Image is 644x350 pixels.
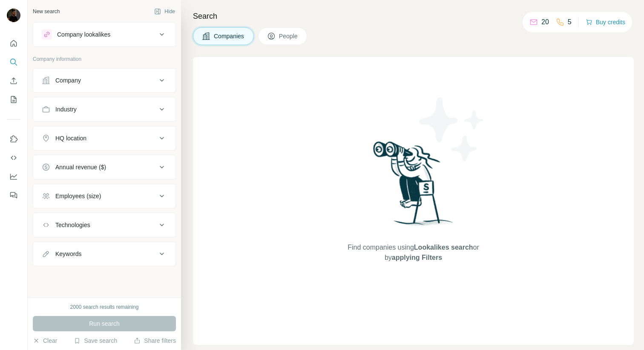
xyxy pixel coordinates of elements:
div: Industry [55,105,77,114]
button: Employees (size) [33,186,175,206]
p: Company information [33,55,176,63]
span: applying Filters [392,254,442,261]
button: Search [7,54,20,70]
p: 20 [541,17,549,27]
div: Keywords [55,250,81,258]
button: My lists [7,92,20,107]
div: Technologies [55,221,90,229]
button: Save search [74,336,117,345]
button: Company [33,70,175,91]
span: People [279,32,299,40]
button: Hide [148,5,181,18]
div: 2000 search results remaining [70,303,139,311]
button: Company lookalikes [33,24,175,45]
button: HQ location [33,128,175,148]
button: Annual revenue ($) [33,157,175,177]
div: Employees (size) [55,192,101,200]
button: Enrich CSV [7,73,20,88]
div: Company [55,76,81,85]
button: Feedback [7,188,20,203]
button: Technologies [33,215,175,235]
button: Keywords [33,244,175,264]
button: Use Surfe on LinkedIn [7,131,20,147]
div: Company lookalikes [57,30,110,39]
div: HQ location [55,134,86,142]
div: Annual revenue ($) [55,163,106,171]
button: Industry [33,99,175,120]
p: 5 [568,17,572,27]
span: Lookalikes search [414,244,473,251]
span: Find companies using or by [345,242,481,263]
button: Share filters [134,336,176,345]
button: Buy credits [586,16,625,28]
img: Avatar [7,9,20,22]
button: Clear [33,336,57,345]
img: Surfe Illustration - Stars [414,91,490,168]
button: Use Surfe API [7,150,20,165]
div: New search [33,8,60,15]
h4: Search [193,10,634,22]
span: Companies [214,32,245,40]
button: Quick start [7,36,20,51]
img: Surfe Illustration - Woman searching with binoculars [369,139,458,234]
button: Dashboard [7,169,20,184]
